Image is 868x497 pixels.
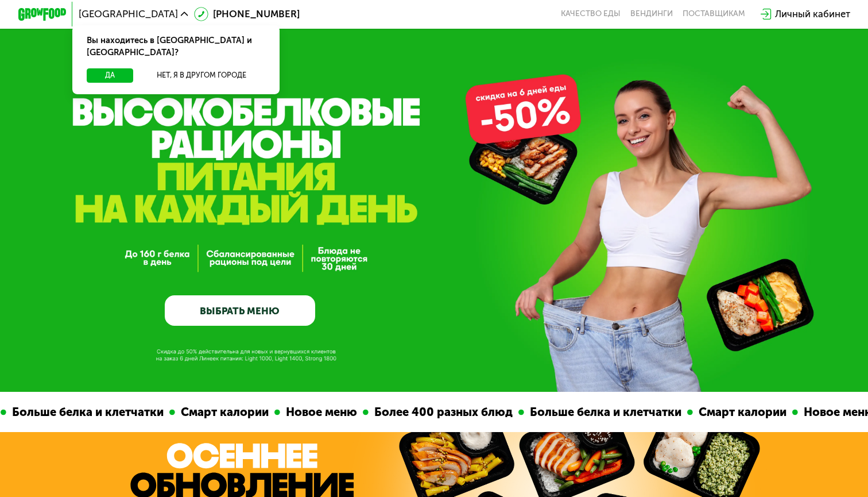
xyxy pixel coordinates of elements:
div: Личный кабинет [775,7,850,21]
div: Более 400 разных блюд [349,403,499,421]
span: [GEOGRAPHIC_DATA] [79,9,178,19]
div: Новое меню [261,403,343,421]
a: ВЫБРАТЬ МЕНЮ [165,295,315,325]
button: Нет, я в другом городе [138,68,265,83]
div: Смарт калории [156,403,255,421]
div: поставщикам [683,9,745,19]
div: Смарт калории [673,403,773,421]
a: Вендинги [630,9,673,19]
div: Больше белка и клетчатки [505,403,668,421]
div: Вы находитесь в [GEOGRAPHIC_DATA] и [GEOGRAPHIC_DATA]? [72,25,280,69]
a: [PHONE_NUMBER] [194,7,300,21]
div: Новое меню [778,403,861,421]
button: Да [87,68,133,83]
a: Качество еды [561,9,621,19]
